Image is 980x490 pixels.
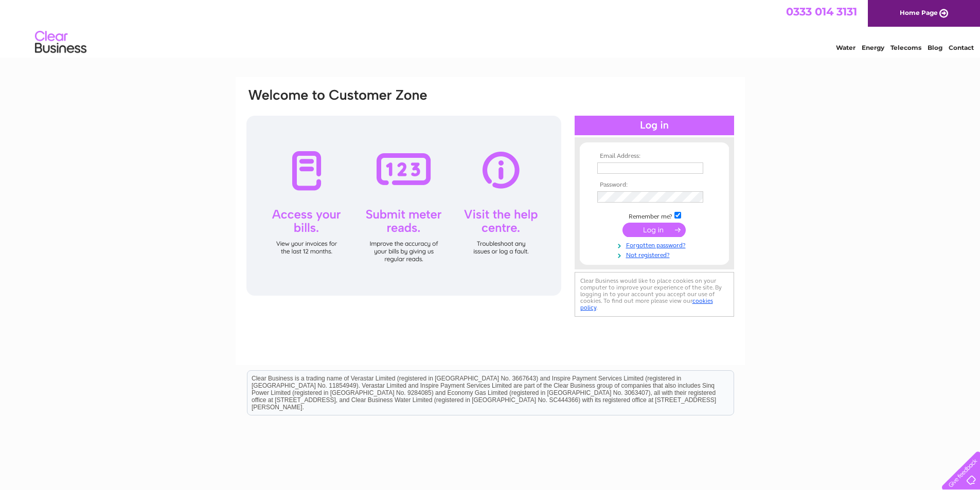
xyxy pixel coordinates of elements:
[595,153,714,160] th: Email Address:
[595,210,714,221] td: Remember me?
[949,44,974,51] a: Contact
[247,6,734,50] div: Clear Business is a trading name of Verastar Limited (registered in [GEOGRAPHIC_DATA] No. 3667643...
[580,297,713,311] a: cookies policy
[597,249,714,259] a: Not registered?
[928,44,942,51] a: Blog
[622,223,686,237] input: Submit
[836,44,856,51] a: Water
[862,44,884,51] a: Energy
[890,44,921,51] a: Telecoms
[597,240,714,249] a: Forgotten password?
[575,272,734,317] div: Clear Business would like to place cookies on your computer to improve your experience of the sit...
[786,5,857,18] a: 0333 014 3131
[34,27,87,58] img: logo.png
[595,182,714,189] th: Password:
